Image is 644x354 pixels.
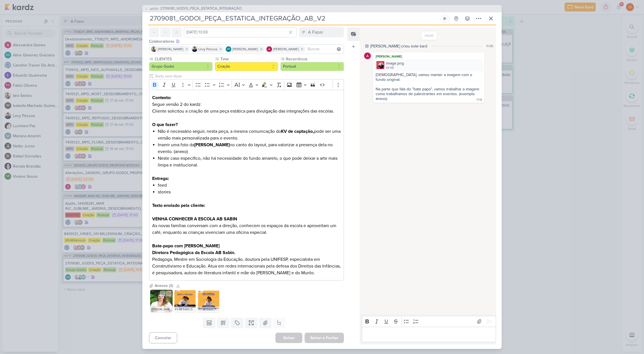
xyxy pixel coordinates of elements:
[215,62,278,71] button: Criação
[273,47,299,52] span: [PERSON_NAME]
[152,203,205,208] strong: Texto enviado pela cliente:
[152,202,341,276] p: As novas famílias conversam com a direção, conhecem os espaços da escola e aproveitam um café, en...
[307,46,342,52] input: Buscar
[197,307,220,312] div: KV AB Sabin_Feed.jpg
[158,128,341,141] li: Não é necessário seguir, nesta peça, a mesma comunicação do pode ser uma versão mais personalizad...
[194,142,230,148] strong: [PERSON_NAME]
[152,250,235,255] strong: Diretora Pedagógica da Escola AB Sabin.
[152,95,171,101] strong: Contexto:
[158,182,341,189] li: feed
[476,98,482,102] div: 11:18
[174,307,196,312] div: KV AB Sabin_Stories.jpg
[158,155,341,168] li: Neste caso específico, não há necessidade do fundo amarelo, o que pode deixar a arte mais limpa e...
[232,47,258,52] span: [PERSON_NAME]
[370,43,427,49] div: [PERSON_NAME] criou este kard
[197,290,220,312] img: tJLoCpdojhaahQA7WfomFQ4LS6sWLuKpLZsD7JfN.jpg
[376,82,482,87] div: .
[152,216,237,222] strong: VENHA CONHECER A ESCOLA AB SABIN
[149,62,213,71] button: Grupo Godoi
[154,56,213,62] label: CLIENTES
[149,79,344,90] div: Editor toolbar
[148,13,439,24] input: Kard Sem Título
[174,290,196,312] img: bzdZN6iWdRpfuCUZdy25sGJ3uefza9derpWqsxN7.jpg
[158,189,341,195] li: stories
[152,122,178,127] strong: O que fazer?
[280,62,344,71] button: Pontual
[158,47,183,52] span: [PERSON_NAME]
[362,316,496,327] div: Editor toolbar
[149,332,177,343] button: Cancelar
[158,141,341,155] li: Inserir uma foto da no canto do layout, para valorizar a presença dela no evento. (anexo)
[374,59,483,71] div: image.png
[150,290,173,312] img: YURVhzU2PMv2feZchR2ldkg3DcUiHumm4yFoKbAl.jpg
[286,56,344,62] label: Recorrência
[152,243,220,249] strong: Bate-papo com [PERSON_NAME]
[154,73,344,79] input: Texto sem título
[152,94,341,115] p: Segue versão 2 do kardz: Cliente solicitou a criação de uma peça estática para divulgação das int...
[184,27,297,37] input: Select a date
[220,56,278,62] label: Time
[155,283,173,289] div: Anexos (3)
[376,61,384,69] img: YdAMjfGdPar0kCe7PWiLSEvb1XmkGZtnm3rDlHRO.png
[308,29,323,36] div: A Fazer
[386,60,404,66] div: image.png
[362,327,496,342] div: Editor editing area: main
[374,54,483,59] div: [PERSON_NAME]
[376,72,482,82] div: [DEMOGRAPHIC_DATA], vamos manter a imagem com o fundo original.
[149,90,344,280] div: Editor editing area: main
[192,46,197,52] img: Levy Pessoa
[281,129,314,134] strong: KV de captação,
[443,16,447,21] div: Ligar relógio
[364,52,371,59] img: Alessandra Gomes
[226,46,231,52] div: Aline Gimenez Graciano
[266,46,272,52] img: Alessandra Gomes
[150,307,173,312] div: [PERSON_NAME].jpeg
[376,87,480,101] div: Na parte que fala do "bate papo", vamos trabalhar a imagem como trabalhamos de palestrantes em ev...
[151,46,157,52] img: Iara Santos
[386,66,404,70] div: 64 KB
[486,44,493,49] div: 11:06
[227,48,230,51] p: AG
[149,38,344,44] div: Colaboradores
[152,176,169,181] strong: Entrega:
[198,47,217,52] span: Levy Pessoa
[299,27,344,37] button: A Fazer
